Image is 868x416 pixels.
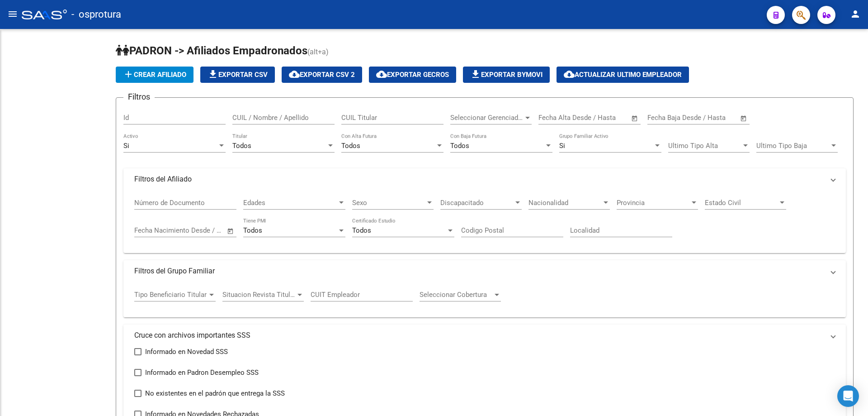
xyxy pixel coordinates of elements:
button: Exportar CSV 2 [282,67,362,83]
span: Exportar Bymovi [470,71,542,79]
span: Informado en Novedad SSS [145,346,228,357]
span: (alt+a) [307,48,329,56]
button: Crear Afiliado [116,67,193,83]
span: Estado Civil [705,199,778,207]
mat-expansion-panel-header: Filtros del Afiliado [123,168,846,190]
span: Informado en Padron Desempleo SSS [145,367,259,378]
input: Fecha fin [179,226,223,234]
mat-icon: person [850,9,861,19]
span: Discapacitado [440,199,514,207]
mat-icon: add [123,69,134,80]
mat-icon: cloud_download [564,69,575,80]
span: Todos [341,142,360,150]
mat-panel-title: Cruce con archivos importantes SSS [134,330,824,340]
mat-icon: cloud_download [376,69,387,80]
mat-icon: file_download [208,69,218,80]
button: Open calendar [226,226,236,236]
div: Filtros del Afiliado [123,190,846,253]
button: Exportar GECROS [369,67,456,83]
span: Si [559,142,565,150]
input: Fecha inicio [538,114,575,122]
span: No existentes en el padrón que entrega la SSS [145,388,285,399]
span: Nacionalidad [528,199,602,207]
span: Seleccionar Cobertura [420,291,493,299]
mat-expansion-panel-header: Cruce con archivos importantes SSS [123,325,846,346]
span: Todos [352,226,371,234]
span: Exportar CSV 2 [289,71,355,79]
div: Filtros del Grupo Familiar [123,282,846,317]
input: Fecha fin [692,114,736,122]
span: Todos [232,142,251,150]
span: Ultimo Tipo Baja [756,142,830,150]
h3: Filtros [123,91,155,103]
input: Fecha inicio [647,114,684,122]
button: Open calendar [739,113,749,124]
span: Edades [243,199,337,207]
mat-icon: file_download [470,69,481,80]
mat-panel-title: Filtros del Afiliado [134,174,824,184]
span: Todos [450,142,469,150]
button: Exportar CSV [200,67,275,83]
span: Ultimo Tipo Alta [668,142,741,150]
mat-icon: menu [7,9,18,19]
span: Tipo Beneficiario Titular [134,291,208,299]
span: Exportar CSV [208,71,268,79]
button: Open calendar [630,113,640,124]
div: Open Intercom Messenger [837,385,859,407]
span: Sexo [352,199,425,207]
span: Situacion Revista Titular [222,291,296,299]
span: Actualizar ultimo Empleador [564,71,682,79]
input: Fecha inicio [134,226,171,234]
button: Exportar Bymovi [463,67,550,83]
span: - osprotura [71,5,121,24]
span: PADRON -> Afiliados Empadronados [116,44,307,57]
span: Seleccionar Gerenciador [450,114,524,122]
mat-icon: cloud_download [289,69,300,80]
span: Todos [243,226,262,234]
button: Actualizar ultimo Empleador [557,67,689,83]
input: Fecha fin [583,114,627,122]
mat-expansion-panel-header: Filtros del Grupo Familiar [123,260,846,282]
span: Si [123,142,129,150]
span: Provincia [617,199,690,207]
span: Crear Afiliado [123,71,186,79]
mat-panel-title: Filtros del Grupo Familiar [134,266,824,276]
span: Exportar GECROS [376,71,449,79]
